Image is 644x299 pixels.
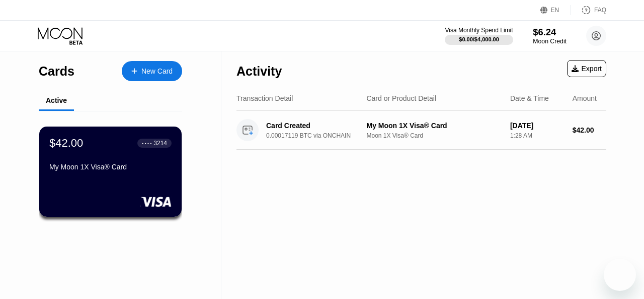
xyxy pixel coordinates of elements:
[459,36,499,42] div: $0.00 / $4,000.00
[533,27,567,45] div: $6.24Moon Credit
[366,122,502,130] div: My Moon 1X Visa® Card
[153,140,167,147] div: 3214
[533,27,567,37] div: $6.24
[142,142,152,145] div: ● ● ● ●
[236,64,282,79] div: Activity
[366,132,502,139] div: Moon 1X Visa® Card
[571,5,606,15] div: FAQ
[39,64,74,79] div: Cards
[46,96,67,104] div: Active
[572,65,602,73] div: Export
[510,132,565,139] div: 1:28 AM
[510,122,565,130] div: [DATE]
[510,94,549,102] div: Date & Time
[604,259,636,291] iframe: Button to launch messaging window
[141,67,173,76] div: New Card
[567,60,606,77] div: Export
[236,94,293,102] div: Transaction Detail
[551,7,559,14] div: EN
[445,27,513,45] div: Visa Monthly Spend Limit$0.00/$4,000.00
[39,127,182,217] div: $42.00● ● ● ●3214My Moon 1X Visa® Card
[49,137,83,150] div: $42.00
[594,7,606,14] div: FAQ
[236,111,606,150] div: Card Created0.00017119 BTC via ONCHAINMy Moon 1X Visa® CardMoon 1X Visa® Card[DATE]1:28 AM$42.00
[540,5,571,15] div: EN
[573,126,606,134] div: $42.00
[266,122,368,130] div: Card Created
[445,27,513,34] div: Visa Monthly Spend Limit
[266,132,376,139] div: 0.00017119 BTC via ONCHAIN
[122,61,182,81] div: New Card
[573,94,597,102] div: Amount
[533,38,567,45] div: Moon Credit
[49,163,172,171] div: My Moon 1X Visa® Card
[366,94,436,102] div: Card or Product Detail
